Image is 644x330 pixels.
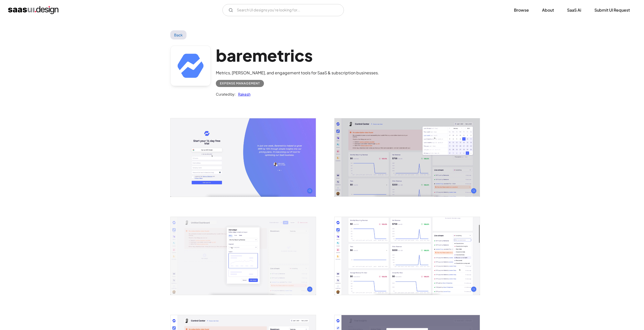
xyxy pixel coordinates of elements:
form: Email Form [222,4,344,16]
div: Metrics, [PERSON_NAME], and engagement tools for SaaS & subscription businesses. [216,70,379,76]
img: 601e4a96c0f50b163aeec4f3_Baremetrics%20Signup.jpg [171,118,316,196]
a: Rakesh [236,91,251,97]
input: Search UI designs you're looking for... [222,4,344,16]
a: open lightbox [171,217,316,295]
a: open lightbox [171,118,316,196]
a: About [536,5,560,16]
a: SaaS Ai [561,5,587,16]
a: Back [170,30,187,39]
a: Browse [508,5,535,16]
a: Submit UI Request [588,5,636,16]
div: Expense Management [220,80,260,86]
a: open lightbox [335,217,480,295]
img: 601e4a966f3b55618f7d1d43_Baremetrics%20calendar%20selection%20ui.jpg [335,118,480,196]
a: open lightbox [335,118,480,196]
img: 601e4a96b4ba0f5b1db8abbd_Baremetrics%20add%20widgets%20ui.jpg [171,217,316,295]
a: home [8,6,58,14]
img: 601e4a96d9d961beccea3860_Baremetrics%20control%20center%20dashboard.jpg [335,217,480,295]
h1: baremetrics [216,46,379,65]
div: Curated by: [216,91,236,97]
